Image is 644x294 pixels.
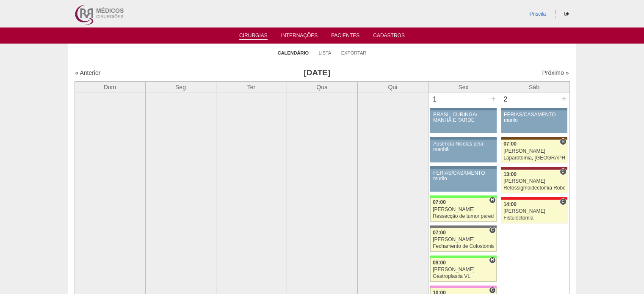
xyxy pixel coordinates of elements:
th: Sáb [499,81,569,93]
span: 14:00 [503,201,517,207]
span: Consultório [560,168,566,175]
div: + [490,93,497,104]
div: Laparotomia, [GEOGRAPHIC_DATA], Drenagem, Bridas [503,155,565,161]
div: [PERSON_NAME] [433,267,494,272]
a: H 07:00 [PERSON_NAME] Laparotomia, [GEOGRAPHIC_DATA], Drenagem, Bridas [501,140,567,163]
a: C 13:00 [PERSON_NAME] Retossigmoidectomia Robótica [501,170,567,193]
span: 09:00 [433,260,446,266]
div: Key: Aviso [430,166,496,169]
div: Fechamento de Colostomia ou Enterostomia [433,244,494,249]
th: Dom [75,81,145,93]
th: Sex [428,81,499,93]
th: Ter [216,81,287,93]
a: « Anterior [75,69,101,76]
span: Consultório [560,198,566,205]
span: Consultório [489,227,495,234]
span: Hospital [489,197,495,203]
div: [PERSON_NAME] [433,207,494,212]
i: Sair [564,11,569,16]
th: Qui [357,81,428,93]
a: FÉRIAS/CASAMENTO murilo [430,169,496,192]
h3: [DATE] [193,67,440,79]
span: 07:00 [433,199,446,205]
div: Key: Aviso [430,108,496,110]
span: 07:00 [503,141,517,147]
span: 07:00 [433,230,446,236]
div: [PERSON_NAME] [433,237,494,242]
div: + [561,93,568,104]
a: Internações [281,33,318,41]
span: Hospital [560,138,566,145]
a: Calendário [278,50,309,56]
span: Consultório [489,287,495,294]
div: 2 [499,93,512,106]
div: Key: Aviso [501,108,567,110]
div: Key: Sírio Libanês [501,167,567,170]
a: H 09:00 [PERSON_NAME] Gastroplastia VL [430,258,496,282]
div: Key: Santa Catarina [430,225,496,228]
div: Key: Aviso [430,137,496,140]
div: [PERSON_NAME] [503,148,565,154]
a: Próximo » [542,69,569,76]
a: Exportar [341,50,367,56]
span: Hospital [489,257,495,264]
div: Key: Brasil [430,256,496,258]
a: Lista [319,50,332,56]
th: Qua [287,81,357,93]
div: BRASIL CURINGA/ MANHÃ E TARDE [433,112,494,123]
div: FÉRIAS/CASAMENTO murilo [504,112,564,123]
div: Ressecção de tumor parede abdominal pélvica [433,214,494,219]
div: [PERSON_NAME] [503,179,565,184]
div: FÉRIAS/CASAMENTO murilo [433,170,494,181]
div: Retossigmoidectomia Robótica [503,185,565,191]
div: Key: Assunção [501,197,567,200]
a: FÉRIAS/CASAMENTO murilo [501,110,567,133]
a: Priscila [529,11,546,17]
div: Gastroplastia VL [433,274,494,279]
a: H 07:00 [PERSON_NAME] Ressecção de tumor parede abdominal pélvica [430,198,496,222]
div: Ausência Nicolas pela manhã [433,141,494,152]
a: Cadastros [373,33,405,41]
a: Cirurgias [239,33,268,40]
div: Key: Santa Joana [501,137,567,140]
div: Key: Albert Einstein [430,286,496,288]
a: C 07:00 [PERSON_NAME] Fechamento de Colostomia ou Enterostomia [430,228,496,252]
a: BRASIL CURINGA/ MANHÃ E TARDE [430,110,496,133]
div: 1 [428,93,442,106]
th: Seg [145,81,216,93]
span: 13:00 [503,171,517,177]
div: Key: Brasil [430,195,496,198]
a: Ausência Nicolas pela manhã [430,140,496,162]
a: C 14:00 [PERSON_NAME] Fistulectomia [501,200,567,223]
a: Pacientes [331,33,359,41]
div: [PERSON_NAME] [503,209,565,214]
div: Fistulectomia [503,215,565,221]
